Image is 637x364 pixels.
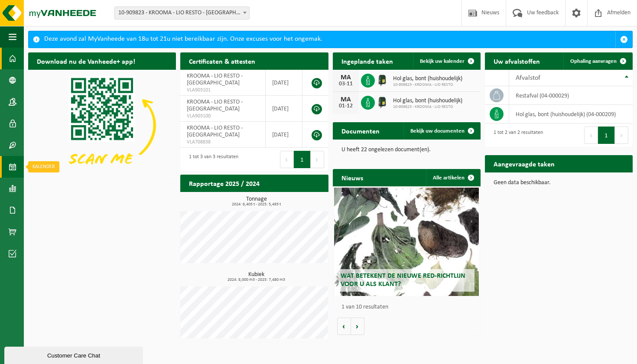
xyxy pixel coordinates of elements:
[264,192,328,209] a: Bekijk rapportage
[413,52,480,70] a: Bekijk uw kalender
[180,175,268,192] h2: Rapportage 2025 / 2024
[337,103,354,109] div: 01-12
[187,73,243,86] span: KROOMA - LIO RESTO - [GEOGRAPHIC_DATA]
[375,72,390,87] img: CR-HR-1C-1000-PES-01
[337,81,354,87] div: 03-11
[516,75,540,81] span: Afvalstof
[334,188,479,296] a: Wat betekent de nieuwe RED-richtlijn voor u als klant?
[28,70,176,181] img: Download de VHEPlus App
[509,105,633,123] td: hol glas, bont (huishoudelijk) (04-000209)
[266,122,302,148] td: [DATE]
[311,151,324,168] button: Next
[115,7,249,19] span: 10-909823 - KROOMA - LIO RESTO - ITTERBEEK
[28,52,144,69] h2: Download nu de Vanheede+ app!
[393,104,462,110] span: 10-909823 - KROOMA - LIO RESTO
[266,96,302,122] td: [DATE]
[494,180,624,186] p: Geen data beschikbaar.
[615,127,628,144] button: Next
[485,52,549,69] h2: Uw afvalstoffen
[341,147,472,153] p: U heeft 22 ongelezen document(en).
[187,139,259,146] span: VLA708838
[337,74,354,81] div: MA
[114,6,250,19] span: 10-909823 - KROOMA - LIO RESTO - ITTERBEEK
[570,58,617,64] span: Ophaling aanvragen
[333,52,402,69] h2: Ingeplande taken
[185,278,328,282] span: 2024: 8,000 m3 - 2025: 7,480 m3
[185,272,328,282] h3: Kubiek
[185,150,238,169] div: 1 tot 3 van 3 resultaten
[489,126,543,145] div: 1 tot 2 van 2 resultaten
[598,127,615,144] button: 1
[420,58,465,64] span: Bekijk uw kalender
[393,82,462,88] span: 10-909823 - KROOMA - LIO RESTO
[426,169,480,186] a: Alle artikelen
[187,99,243,112] span: KROOMA - LIO RESTO - [GEOGRAPHIC_DATA]
[509,86,633,105] td: restafval (04-000029)
[294,151,311,168] button: 1
[393,75,462,82] span: Hol glas, bont (huishoudelijk)
[341,304,476,310] p: 1 van 10 resultaten
[180,52,264,69] h2: Certificaten & attesten
[185,202,328,207] span: 2024: 6,405 t - 2025: 5,493 t
[563,52,632,70] a: Ophaling aanvragen
[280,151,294,168] button: Previous
[341,273,465,288] span: Wat betekent de nieuwe RED-richtlijn voor u als klant?
[4,345,145,364] iframe: chat widget
[403,122,480,140] a: Bekijk uw documenten
[333,169,372,186] h2: Nieuws
[337,96,354,103] div: MA
[187,87,259,94] span: VLA903101
[333,122,388,139] h2: Documenten
[485,155,563,172] h2: Aangevraagde taken
[375,94,390,109] img: CR-HR-1C-1000-PES-01
[266,70,302,96] td: [DATE]
[410,128,465,134] span: Bekijk uw documenten
[584,127,598,144] button: Previous
[185,196,328,207] h3: Tonnage
[187,125,243,138] span: KROOMA - LIO RESTO - [GEOGRAPHIC_DATA]
[337,318,351,335] button: Vorige
[44,31,615,48] div: Deze avond zal MyVanheede van 18u tot 21u niet bereikbaar zijn. Onze excuses voor het ongemak.
[351,318,364,335] button: Volgende
[393,97,462,104] span: Hol glas, bont (huishoudelijk)
[187,113,259,120] span: VLA903100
